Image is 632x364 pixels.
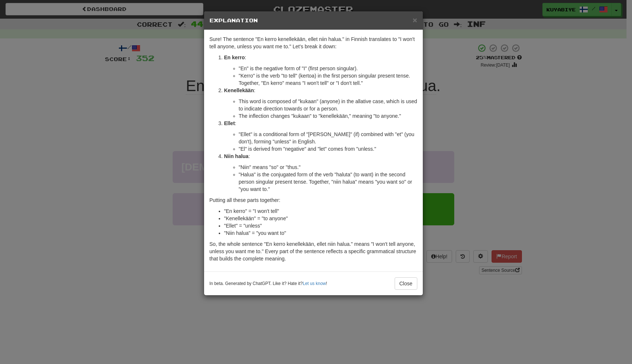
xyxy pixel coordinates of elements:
[224,215,417,222] li: "Kenellekään" = "to anyone"
[210,196,417,204] p: Putting all these parts together:
[224,120,417,127] p: :
[395,277,417,290] button: Close
[239,145,417,153] li: "El" is derived from "negative" and "let" comes from "unless."
[239,112,417,120] li: The inflection changes "kukaan" to "kenellekään," meaning "to anyone."
[239,65,417,72] li: "En" is the negative form of "I" (first person singular).
[224,229,417,237] li: "Niin halua" = "you want to"
[239,98,417,112] li: This word is composed of "kukaan" (anyone) in the allative case, which is used to indicate direct...
[239,72,417,87] li: "Kerro" is the verb "to tell" (kertoa) in the first person singular present tense. Together, "En ...
[224,120,235,126] strong: Ellet
[224,222,417,229] li: "Ellet" = "unless"
[224,55,245,60] strong: En kerro
[210,240,417,262] p: So, the whole sentence "En kerro kenellekään, ellet niin halua." means "I won't tell anyone, unle...
[210,281,327,287] small: In beta. Generated by ChatGPT. Like it? Hate it? !
[239,131,417,145] li: "Ellet" is a conditional form of "[PERSON_NAME]" (if) combined with "et" (you don't), forming "un...
[210,17,417,24] h5: Explanation
[224,54,417,61] p: :
[413,16,417,24] button: Close
[210,35,417,50] p: Sure! The sentence "En kerro kenellekään, ellet niin halua." in Finnish translates to "I won't te...
[303,281,326,286] a: Let us know
[224,207,417,215] li: "En kerro" = "I won't tell"
[224,153,417,160] p: :
[239,164,417,171] li: "Niin" means "so" or "thus."
[413,16,417,24] span: ×
[224,87,254,93] strong: Kenellekään
[224,153,249,159] strong: Niin halua
[239,171,417,193] li: "Halua" is the conjugated form of the verb "haluta" (to want) in the second person singular prese...
[224,87,417,94] p: :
